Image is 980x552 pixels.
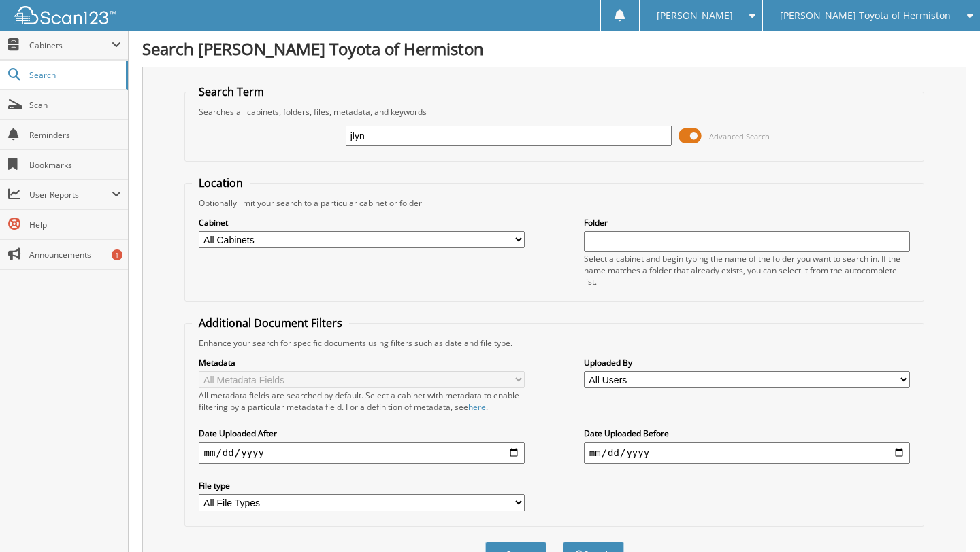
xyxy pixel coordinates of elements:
div: 1 [112,249,122,260]
div: Searches all cabinets, folders, files, metadata, and keywords [192,106,917,118]
legend: Additional Document Filters [192,315,349,330]
div: Enhance your search for specific documents using filters such as date and file type. [192,337,917,349]
span: Announcements [29,249,121,260]
input: start [199,442,525,464]
span: Advanced Search [709,131,770,141]
span: Reminders [29,129,121,141]
label: Cabinet [199,217,525,228]
label: Metadata [199,357,525,368]
label: Date Uploaded Before [584,428,911,439]
label: Folder [584,217,911,228]
label: Date Uploaded After [199,428,525,439]
img: scan123-logo-white.svg [14,6,116,24]
label: File type [199,480,525,491]
span: Help [29,219,121,230]
a: here [468,401,486,413]
input: end [584,442,911,464]
div: Optionally limit your search to a particular cabinet or folder [192,197,917,209]
span: Search [29,69,119,81]
span: [PERSON_NAME] [657,12,733,20]
div: Select a cabinet and begin typing the name of the folder you want to search in. If the name match... [584,253,911,288]
span: [PERSON_NAME] Toyota of Hermiston [780,12,951,20]
span: Bookmarks [29,159,121,171]
legend: Location [192,175,250,190]
span: Scan [29,99,121,111]
h1: Search [PERSON_NAME] Toyota of Hermiston [142,37,966,60]
legend: Search Term [192,84,271,99]
span: Cabinets [29,39,112,51]
label: Uploaded By [584,357,911,368]
div: All metadata fields are searched by default. Select a cabinet with metadata to enable filtering b... [199,390,525,413]
span: User Reports [29,189,112,201]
